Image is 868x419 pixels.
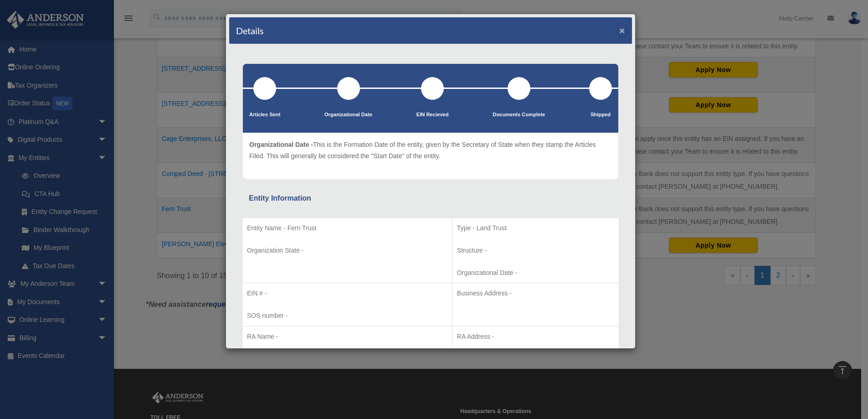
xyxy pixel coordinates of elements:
[416,110,449,119] p: EIN Recieved
[619,26,625,35] button: ×
[457,331,614,342] p: RA Address -
[249,139,612,161] p: This is the Formation Date of the entity, given by the Secretary of State when they stamp the Art...
[589,110,612,119] p: Shipped
[457,288,614,299] p: Business Address -
[493,110,545,119] p: Documents Complete
[247,331,447,342] p: RA Name -
[324,110,372,119] p: Organizational Date
[249,110,280,119] p: Articles Sent
[457,267,614,279] p: Organizational Date -
[247,245,447,256] p: Organization State -
[457,222,614,234] p: Type - Land Trust
[236,24,264,37] h4: Details
[247,310,447,321] p: SOS number -
[249,141,313,148] span: Organizational Date -
[247,288,447,299] p: EIN # -
[249,192,612,205] div: Entity Information
[457,245,614,256] p: Structure -
[247,222,447,234] p: Entity Name - Fern Trust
